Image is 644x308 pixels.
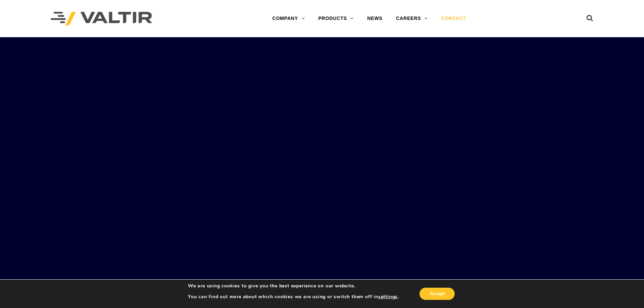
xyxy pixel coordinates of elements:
p: You can find out more about which cookies we are using or switch them off in . [188,294,399,300]
a: CONTACT [434,12,473,25]
p: We are using cookies to give you the best experience on our website. [188,283,399,289]
a: CAREERS [389,12,434,25]
a: NEWS [360,12,389,25]
button: settings [378,294,398,300]
a: COMPANY [265,12,311,25]
a: PRODUCTS [311,12,360,25]
img: Valtir [51,12,152,26]
button: Accept [420,288,455,300]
